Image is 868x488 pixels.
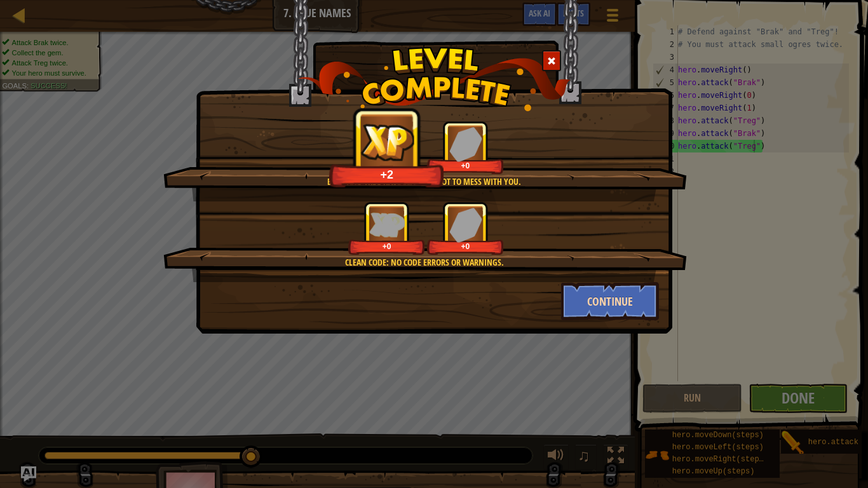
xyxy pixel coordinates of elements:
[224,256,625,269] div: Clean code: no code errors or warnings.
[561,282,660,320] button: Continue
[430,161,501,170] div: +0
[298,47,571,111] img: level_complete.png
[333,167,441,182] div: +2
[356,120,418,163] img: reward_icon_xp.png
[449,207,482,242] img: reward_icon_gems.png
[369,212,405,237] img: reward_icon_xp.png
[224,175,625,188] div: Brak and Treg have learned not to mess with you.
[449,126,482,161] img: reward_icon_gems.png
[351,241,423,251] div: +0
[430,241,501,251] div: +0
